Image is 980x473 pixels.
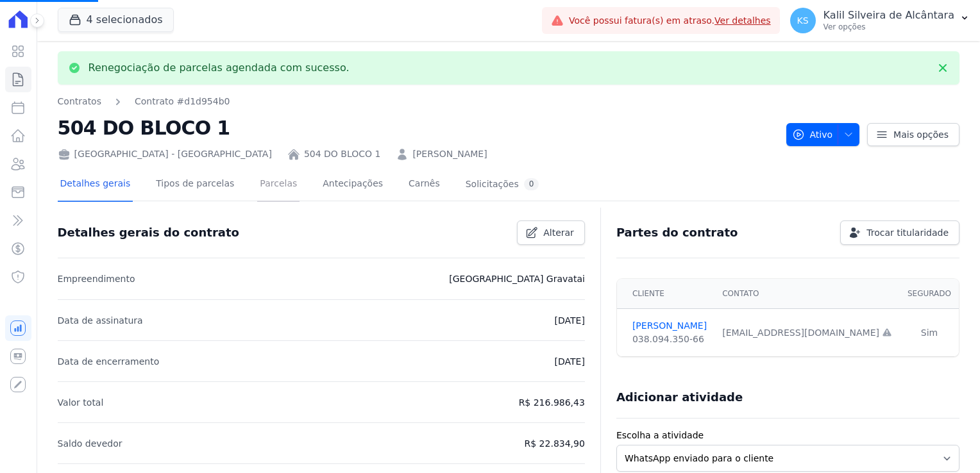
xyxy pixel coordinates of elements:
nav: Breadcrumb [58,95,776,108]
p: Data de assinatura [58,313,143,328]
a: Parcelas [257,168,300,202]
a: Solicitações0 [463,168,542,202]
p: Valor total [58,395,104,410]
h3: Detalhes gerais do contrato [58,225,239,240]
a: [PERSON_NAME] [632,319,707,333]
button: KS Kalil Silveira de Alcântara Ver opções [780,3,980,38]
div: Solicitações [466,178,539,190]
a: Mais opções [867,123,959,146]
p: Empreendimento [58,271,135,286]
span: Você possui fatura(s) em atraso. [569,14,771,28]
a: Contratos [58,95,101,108]
p: Data de encerramento [58,354,160,369]
th: Segurado [900,279,959,309]
a: Trocar titularidade [840,220,959,245]
a: Alterar [517,220,585,245]
p: [DATE] [555,354,585,369]
a: 504 DO BLOCO 1 [304,147,381,161]
p: Saldo devedor [58,436,122,451]
a: Carnês [406,168,443,202]
h3: Adicionar atividade [616,390,743,405]
th: Contato [714,279,900,309]
h2: 504 DO BLOCO 1 [58,113,776,142]
p: Kalil Silveira de Alcântara [824,9,954,22]
p: Renegociação de parcelas agendada com sucesso. [89,62,350,74]
a: [PERSON_NAME] [412,147,487,161]
div: 0 [524,178,539,190]
a: Detalhes gerais [58,168,133,202]
th: Cliente [617,279,714,309]
a: Ver detalhes [714,15,771,26]
label: Escolha a atividade [616,429,959,442]
p: R$ 216.986,43 [519,395,585,410]
p: Ver opções [824,22,954,32]
button: Ativo [786,123,860,146]
div: 038.094.350-66 [632,333,707,346]
p: R$ 22.834,90 [525,436,585,451]
span: Ativo [792,123,833,146]
p: [DATE] [555,313,585,328]
div: [GEOGRAPHIC_DATA] - [GEOGRAPHIC_DATA] [58,147,272,161]
div: [EMAIL_ADDRESS][DOMAIN_NAME] [722,326,892,340]
td: Sim [900,309,959,357]
span: Mais opções [893,128,949,141]
a: Tipos de parcelas [153,168,237,202]
span: Trocar titularidade [866,226,949,239]
nav: Breadcrumb [58,95,230,108]
a: Antecipações [320,168,385,202]
span: KS [797,16,809,25]
span: Alterar [543,226,574,239]
p: [GEOGRAPHIC_DATA] Gravatai [449,271,585,286]
a: Contrato #d1d954b0 [135,95,230,108]
h3: Partes do contrato [616,225,738,240]
button: 4 selecionados [58,8,174,32]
